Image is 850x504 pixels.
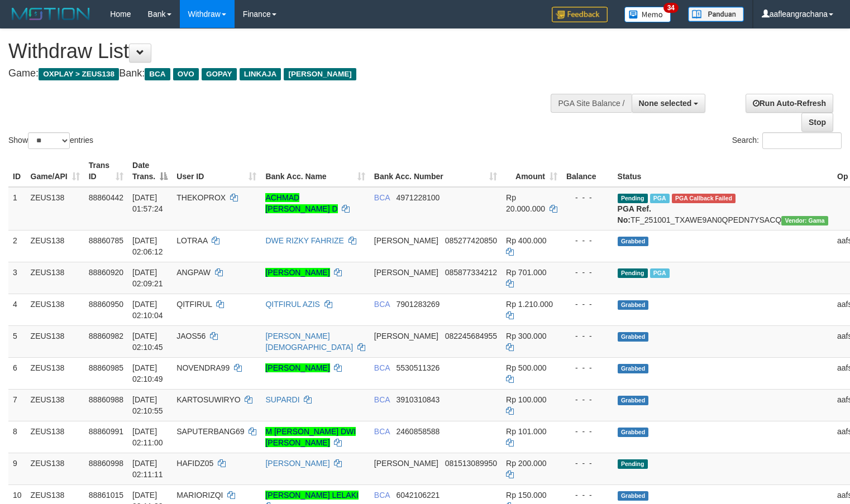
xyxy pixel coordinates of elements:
[618,194,648,203] span: Pending
[89,427,123,436] span: 88860991
[762,132,842,149] input: Search:
[618,491,649,501] span: Grabbed
[265,395,299,404] a: SUPARDI
[374,332,438,340] span: [PERSON_NAME]
[613,187,833,231] td: TF_251001_TXAWE9AN0QPEDN7YSACQ
[265,332,353,352] a: [PERSON_NAME][DEMOGRAPHIC_DATA]
[176,427,244,436] span: SAPUTERBANG69
[566,426,609,437] div: - - -
[506,300,553,309] span: Rp 1.210.000
[566,299,609,310] div: - - -
[265,268,330,277] a: [PERSON_NAME]
[506,459,546,468] span: Rp 200.000
[374,491,390,500] span: BCA
[28,132,70,149] select: Showentries
[8,230,26,262] td: 2
[566,489,609,501] div: - - -
[265,427,356,447] a: M [PERSON_NAME] DWI [PERSON_NAME]
[89,491,123,500] span: 88861015
[173,68,199,80] span: OVO
[26,294,84,325] td: ZEUS138
[650,268,670,278] span: Marked by aafkaynarin
[89,459,123,468] span: 88860998
[618,428,649,437] span: Grabbed
[445,459,497,468] span: Copy 081513089950 to clipboard
[132,236,163,256] span: [DATE] 02:06:12
[552,7,608,22] img: Feedback.jpg
[176,491,223,500] span: MARIORIZQI
[8,389,26,421] td: 7
[240,68,281,80] span: LINKAJA
[506,332,546,340] span: Rp 300.000
[8,453,26,484] td: 9
[89,332,123,340] span: 88860982
[374,427,390,436] span: BCA
[26,155,84,187] th: Game/API: activate to sort column ascending
[202,68,237,80] span: GOPAY
[284,68,356,80] span: [PERSON_NAME]
[89,193,123,202] span: 88860442
[176,332,206,340] span: JAOS56
[374,236,438,245] span: [PERSON_NAME]
[445,332,497,340] span: Copy 082245684955 to clipboard
[26,389,84,421] td: ZEUS138
[445,236,497,245] span: Copy 085277420850 to clipboard
[8,68,556,79] h4: Game: Bank:
[26,357,84,389] td: ZEUS138
[506,268,546,277] span: Rp 701.000
[397,193,440,202] span: Copy 4971228100 to clipboard
[370,155,502,187] th: Bank Acc. Number: activate to sort column ascending
[746,94,833,113] a: Run Auto-Refresh
[506,395,546,404] span: Rp 100.000
[265,459,330,468] a: [PERSON_NAME]
[265,193,337,213] a: ACHMAD [PERSON_NAME] D
[374,268,438,277] span: [PERSON_NAME]
[132,300,163,320] span: [DATE] 02:10:04
[265,491,359,500] a: [PERSON_NAME] LELAKI
[8,132,93,149] label: Show entries
[502,155,562,187] th: Amount: activate to sort column ascending
[132,427,163,447] span: [DATE] 02:11:00
[8,294,26,325] td: 4
[566,235,609,246] div: - - -
[374,395,390,404] span: BCA
[26,230,84,262] td: ZEUS138
[618,204,651,224] b: PGA Ref. No:
[566,394,609,405] div: - - -
[26,325,84,357] td: ZEUS138
[624,7,671,22] img: Button%20Memo.svg
[781,216,828,225] span: Vendor URL: https://trx31.1velocity.biz
[89,363,123,372] span: 88860985
[176,236,207,245] span: LOTRAA
[265,300,320,309] a: QITFIRUL AZIS
[26,262,84,294] td: ZEUS138
[132,268,163,288] span: [DATE] 02:09:21
[397,427,440,436] span: Copy 2460858588 to clipboard
[688,7,744,22] img: panduan.png
[506,363,546,372] span: Rp 500.000
[618,300,649,310] span: Grabbed
[397,300,440,309] span: Copy 7901283269 to clipboard
[397,363,440,372] span: Copy 5530511326 to clipboard
[84,155,128,187] th: Trans ID: activate to sort column ascending
[551,94,631,113] div: PGA Site Balance /
[374,300,390,309] span: BCA
[176,363,230,372] span: NOVENDRA99
[89,236,123,245] span: 88860785
[8,6,93,22] img: MOTION_logo.png
[506,427,546,436] span: Rp 101.000
[8,262,26,294] td: 3
[8,325,26,357] td: 5
[8,187,26,231] td: 1
[801,113,833,132] a: Stop
[145,68,170,80] span: BCA
[265,363,330,372] a: [PERSON_NAME]
[374,193,390,202] span: BCA
[261,155,369,187] th: Bank Acc. Name: activate to sort column ascending
[663,3,679,13] span: 34
[132,193,163,213] span: [DATE] 01:57:24
[39,68,119,80] span: OXPLAY > ZEUS138
[176,300,212,309] span: QITFIRUL
[506,236,546,245] span: Rp 400.000
[566,192,609,203] div: - - -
